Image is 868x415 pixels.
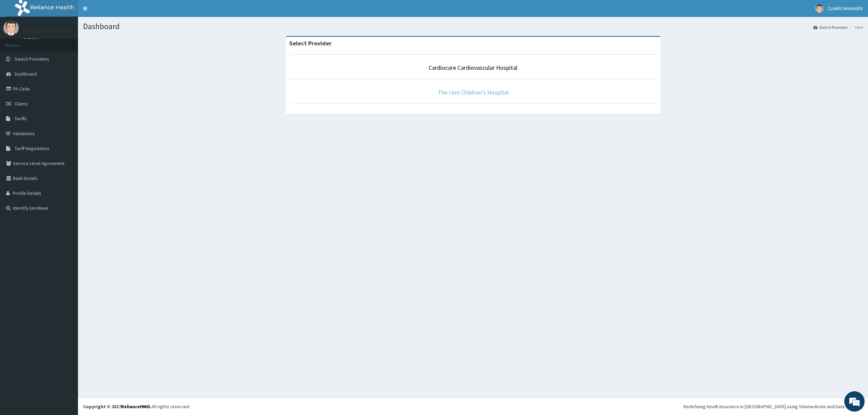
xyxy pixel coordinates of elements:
p: CLAIMS MANAGER [24,27,69,34]
span: Tariff Negotiation [15,145,49,151]
img: User Image [815,4,824,13]
span: Tariffs [15,116,27,122]
a: RelianceHMO [121,403,150,410]
div: Redefining Heath Insurance in [GEOGRAPHIC_DATA] using Telemedicine and Data Science! [684,403,863,410]
strong: Copyright © 2017 . [83,403,152,410]
li: Here [848,24,863,30]
a: Switch Providers [813,24,848,30]
footer: All rights reserved. [78,398,868,415]
strong: Select Provider [289,39,332,47]
span: Claims [15,101,28,107]
h1: Dashboard [83,22,863,31]
span: Dashboard [15,71,37,77]
a: Cardiocare Cardiovascular Hospital [429,64,517,71]
a: The Limi Children's Hospital [438,88,509,96]
span: CLAIMS MANAGER [828,5,863,12]
span: Switch Providers [15,56,49,62]
img: User Image [3,20,19,36]
a: Online [24,37,40,42]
